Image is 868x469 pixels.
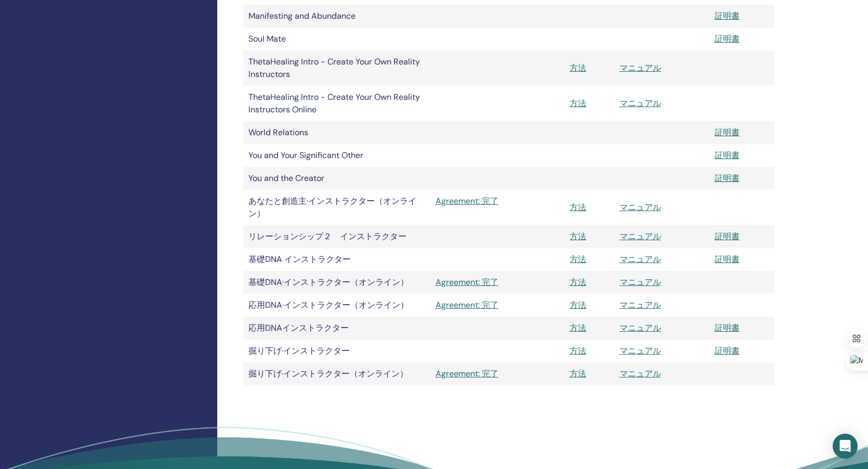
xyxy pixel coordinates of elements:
[570,299,586,310] a: 方法
[436,195,560,207] a: Agreement: 完了
[715,345,740,356] a: 証明書
[715,254,740,265] a: 証明書
[715,322,740,333] a: 証明書
[243,86,430,121] td: ThetaHealing Intro - Create Your Own Reality Instructors Online
[715,150,740,161] a: 証明書
[570,345,586,356] a: 方法
[243,271,430,294] td: 基礎DNA·インストラクター（オンライン）
[620,322,661,333] a: マニュアル
[243,317,430,340] td: 応用DNAインストラクター
[715,33,740,44] a: 証明書
[243,121,430,144] td: World Relations
[570,254,586,265] a: 方法
[833,434,858,459] div: Open Intercom Messenger
[570,277,586,288] a: 方法
[243,28,430,50] td: Soul Mate
[243,167,430,190] td: You and the Creator
[243,248,430,271] td: 基礎DNA インストラクター
[243,5,430,28] td: Manifesting and Abundance
[570,322,586,333] a: 方法
[715,10,740,21] a: 証明書
[243,362,430,385] td: 掘り下げ·インストラクター（オンライン）
[620,254,661,265] a: マニュアル
[243,294,430,317] td: 応用DNA·インストラクター（オンライン）
[570,202,586,213] a: 方法
[620,98,661,109] a: マニュアル
[570,368,586,379] a: 方法
[620,345,661,356] a: マニュアル
[570,98,586,109] a: 方法
[243,144,430,167] td: You and Your Significant Other
[620,231,661,242] a: マニュアル
[570,62,586,73] a: 方法
[436,276,560,289] a: Agreement: 完了
[715,127,740,138] a: 証明書
[436,299,560,311] a: Agreement: 完了
[620,202,661,213] a: マニュアル
[436,368,560,380] a: Agreement: 完了
[243,340,430,362] td: 掘り下げ·インストラクター
[243,50,430,86] td: ThetaHealing Intro - Create Your Own Reality Instructors
[243,190,430,225] td: あなたと創造主·インストラクター（オンライン）
[243,225,430,248] td: リレーションシップ２ インストラクター
[620,62,661,73] a: マニュアル
[620,299,661,310] a: マニュアル
[570,231,586,242] a: 方法
[715,173,740,184] a: 証明書
[715,231,740,242] a: 証明書
[620,368,661,379] a: マニュアル
[620,277,661,288] a: マニュアル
